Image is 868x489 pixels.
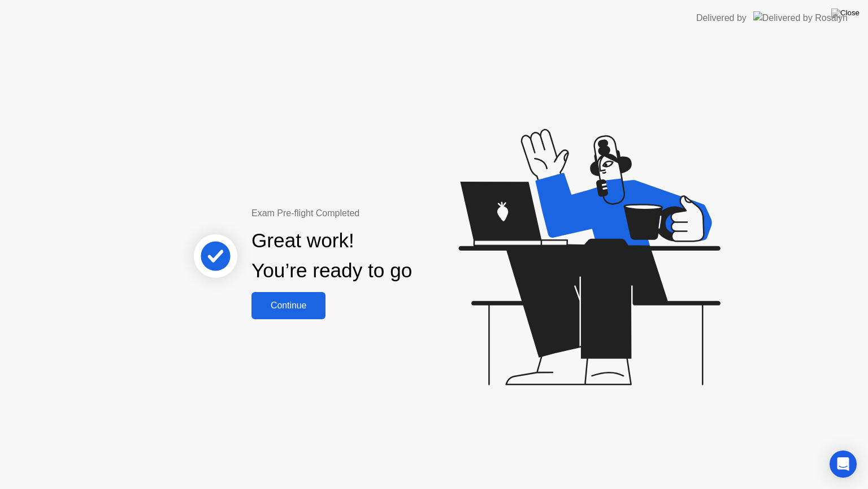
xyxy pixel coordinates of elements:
[251,226,412,286] div: Great work! You’re ready to go
[831,8,860,18] img: Close
[696,11,747,25] div: Delivered by
[830,451,857,478] div: Open Intercom Messenger
[255,301,322,311] div: Continue
[251,207,485,220] div: Exam Pre-flight Completed
[251,292,325,319] button: Continue
[753,11,848,24] img: Delivered by Rosalyn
